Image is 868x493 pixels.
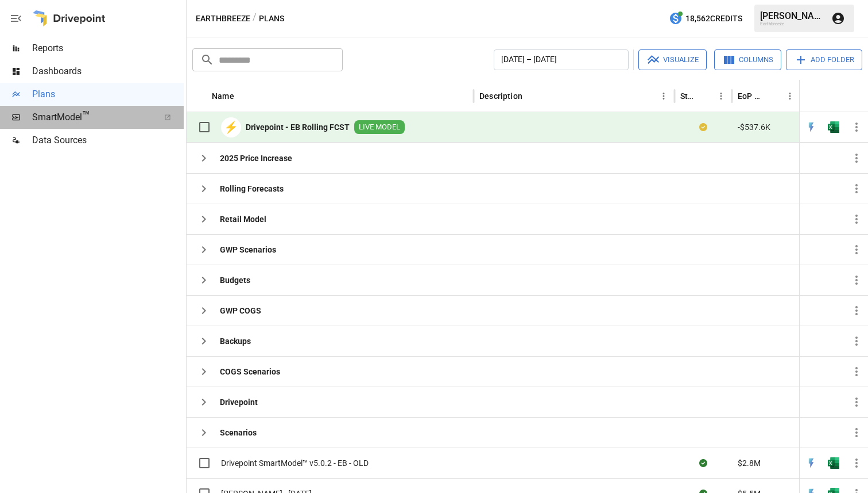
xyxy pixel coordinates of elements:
div: / [253,12,257,26]
img: quick-edit-flash.b8aec18c.svg [805,121,817,133]
div: Earthbreeze [760,21,824,26]
button: Sort [852,88,868,104]
button: Sort [697,88,713,104]
b: Backups [220,335,251,347]
span: -$537.6K [738,121,770,133]
div: Open in Quick Edit [805,457,817,469]
b: Budgets [220,274,250,286]
div: ⚡ [221,117,241,137]
div: Open in Excel [828,121,839,133]
img: excel-icon.76473adf.svg [828,457,839,469]
b: GWP COGS [220,305,261,316]
b: 2025 Price Increase [220,152,292,164]
button: Visualize [638,49,707,70]
div: Open in Quick Edit [805,121,817,133]
button: Sort [766,88,782,104]
b: Retail Model [220,213,266,225]
button: Sort [235,88,251,104]
button: EoP Cash column menu [782,88,798,104]
img: excel-icon.76473adf.svg [828,121,839,133]
span: LIVE MODEL [354,122,405,133]
span: Drivepoint SmartModel™ v5.0.2 - EB - OLD [221,457,369,469]
span: ™ [82,109,90,123]
div: Description [479,91,522,101]
button: Status column menu [713,88,729,104]
b: Drivepoint [220,396,258,408]
img: quick-edit-flash.b8aec18c.svg [805,457,817,469]
button: Columns [714,49,781,70]
div: [PERSON_NAME] [760,10,824,21]
div: Status [680,91,696,101]
span: $2.8M [738,457,761,469]
span: Reports [32,41,184,55]
span: Data Sources [32,133,184,147]
span: 18,562 Credits [685,12,742,26]
div: Your plan has changes in Excel that are not reflected in the Drivepoint Data Warehouse, select "S... [699,121,707,133]
b: Rolling Forecasts [220,183,284,194]
b: Drivepoint - EB Rolling FCST [246,121,350,133]
div: Name [212,91,234,101]
b: GWP Scenarios [220,244,276,255]
span: Dashboards [32,64,184,78]
b: Scenarios [220,427,257,438]
div: EoP Cash [738,91,765,101]
div: Sync complete [699,457,707,469]
span: Plans [32,87,184,101]
button: [DATE] – [DATE] [494,49,629,70]
b: COGS Scenarios [220,366,280,377]
button: Sort [524,88,540,104]
button: 18,562Credits [664,8,747,29]
span: SmartModel [32,110,152,124]
button: Earthbreeze [196,12,250,26]
button: Add Folder [786,49,862,70]
div: Open in Excel [828,457,839,469]
button: Description column menu [656,88,672,104]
